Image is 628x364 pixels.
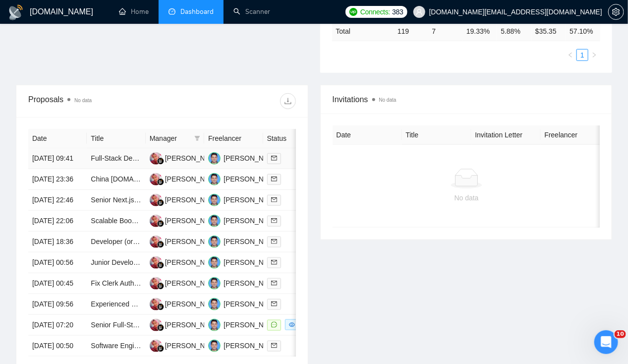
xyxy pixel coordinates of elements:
img: DP [150,319,162,331]
span: mail [271,218,277,224]
td: 119 [394,21,428,41]
td: Software Engineer [87,336,145,357]
div: [PERSON_NAME] [165,194,222,205]
span: right [591,52,597,58]
span: mail [271,155,277,161]
img: gigradar-bm.png [157,220,164,227]
div: [PERSON_NAME] [165,257,222,268]
span: filter [194,135,200,141]
div: [PERSON_NAME] [224,153,281,164]
img: AR [208,236,221,248]
td: 19.33 % [462,21,497,41]
img: logo [8,4,24,20]
td: [DATE] 00:50 [28,336,87,357]
div: [PERSON_NAME] [165,174,222,184]
a: DP[PERSON_NAME] [150,279,222,287]
a: DP[PERSON_NAME] [150,195,222,203]
img: DP [150,277,162,290]
div: [PERSON_NAME] [165,340,222,351]
span: mail [271,239,277,244]
td: [DATE] 23:36 [28,169,87,190]
a: AR[PERSON_NAME] [208,175,281,182]
td: [DATE] 07:20 [28,315,87,336]
span: mail [271,301,277,307]
a: Fix Clerk Authentication Integration Issues in Next.js 15 + Convex App [91,279,306,287]
span: Manager [150,133,190,144]
td: $ 35.35 [531,21,566,41]
img: gigradar-bm.png [157,345,164,352]
span: filter [192,131,202,146]
img: gigradar-bm.png [157,241,164,248]
span: user [416,8,423,15]
button: download [280,93,296,109]
td: [DATE] 22:46 [28,190,87,211]
img: AR [208,173,221,185]
a: AR[PERSON_NAME] [208,154,281,162]
td: [DATE] 18:36 [28,232,87,252]
a: DP[PERSON_NAME] [150,258,222,266]
a: DP[PERSON_NAME] [150,320,222,328]
span: 383 [392,6,403,17]
a: DP[PERSON_NAME] [150,237,222,245]
img: DP [150,340,162,352]
td: Developer (or team) needed for full-stack development of a user platform [87,232,145,252]
td: Senior Full-Stack Developer (React / Next.js / AWS) – Ongoing Feature Development [87,315,145,336]
a: China [DOMAIN_NAME] Web App Development [91,175,239,183]
a: AR[PERSON_NAME] [208,341,281,349]
span: No data [379,97,397,103]
span: mail [271,197,277,203]
td: Full-Stack Developer for Mobile-First Web App with AI Integration [87,148,145,169]
div: [PERSON_NAME] [165,319,222,330]
td: 7 [428,21,462,41]
span: mail [271,176,277,182]
a: Junior Developer (APIs, React, Automations) - Long-Term Role [91,258,284,266]
img: AR [208,215,221,227]
th: Date [28,129,87,148]
div: [PERSON_NAME] [224,278,281,289]
span: No data [74,98,92,103]
img: gigradar-bm.png [157,283,164,290]
div: [PERSON_NAME] [165,236,222,247]
img: DP [150,194,162,206]
div: [PERSON_NAME] [165,299,222,309]
img: DP [150,298,162,310]
button: left [565,49,576,61]
a: Full-Stack Developer for Mobile-First Web App with AI Integration [91,154,290,162]
img: AR [208,277,221,290]
a: Scalable Booking App/Web App Development [91,217,231,225]
span: download [281,97,295,105]
div: No data [341,192,593,203]
div: [PERSON_NAME] [224,340,281,351]
div: [PERSON_NAME] [165,215,222,226]
img: AR [208,298,221,310]
iframe: Intercom live chat [594,330,618,354]
img: DP [150,236,162,248]
th: Invitation Letter [471,125,541,145]
a: AR[PERSON_NAME] [208,258,281,266]
td: [DATE] 09:41 [28,148,87,169]
span: Dashboard [180,7,214,16]
div: [PERSON_NAME] [224,174,281,184]
th: Title [402,125,471,145]
span: mail [271,259,277,265]
a: AR[PERSON_NAME] [208,279,281,287]
span: eye [289,322,295,328]
img: gigradar-bm.png [157,179,164,185]
a: searchScanner [233,7,270,16]
td: 5.88 % [497,21,531,41]
td: Experienced Project Manager for Multi-Module Web Platform [87,294,145,315]
div: [PERSON_NAME] [224,215,281,226]
img: gigradar-bm.png [157,303,164,310]
a: homeHome [119,7,149,16]
span: message [271,322,277,328]
td: Fix Clerk Authentication Integration Issues in Next.js 15 + Convex App [87,273,145,294]
a: AR[PERSON_NAME] [208,237,281,245]
span: mail [271,343,277,349]
td: China ParaSTP.com Web App Development [87,169,145,190]
img: gigradar-bm.png [157,324,164,331]
td: Scalable Booking App/Web App Development [87,211,145,232]
td: [DATE] 00:56 [28,252,87,273]
a: DP[PERSON_NAME] [150,216,222,224]
a: AR[PERSON_NAME] [208,195,281,203]
a: DP[PERSON_NAME] [150,154,222,162]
